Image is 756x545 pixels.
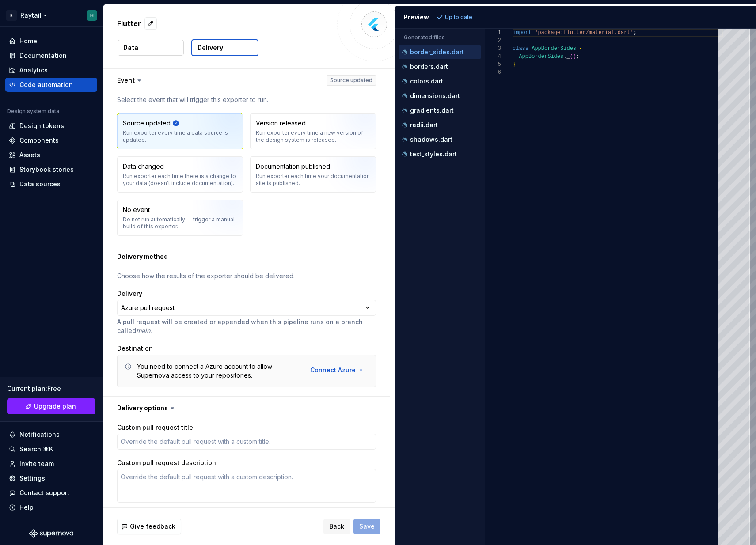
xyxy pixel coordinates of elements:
div: Preview [404,13,429,22]
p: Choose how the results of the exporter should be delivered. [117,272,376,280]
button: Delivery [191,39,258,56]
button: borders.dart [399,62,481,72]
span: ; [634,30,637,36]
div: Source updated [123,119,171,128]
div: No event [123,205,150,214]
button: Search ⌘K [5,442,97,456]
div: Data sources [19,180,61,189]
a: Upgrade plan [7,398,95,414]
a: Components [5,133,97,148]
label: Custom pull request title [117,423,193,432]
span: AppBorderSides [519,53,564,60]
p: radii.dart [410,121,438,129]
button: Connect Azure [304,362,369,378]
p: Data [123,43,138,52]
div: H [90,12,94,19]
label: Custom pull request description [117,458,216,467]
p: Select the event that will trigger this exporter to run. [117,95,376,104]
a: Design tokens [5,119,97,133]
p: Delivery [198,43,223,52]
div: Run exporter each time your documentation site is published. [256,173,370,187]
div: 2 [485,37,501,45]
button: Back [323,519,350,534]
div: Search ⌘K [19,445,53,454]
div: You need to connect a Azure account to allow Supernova access to your repositories. [137,362,299,380]
div: Code automation [19,80,73,89]
div: Run exporter every time a data source is updated. [123,129,237,144]
span: } [513,61,516,68]
span: 'package:flutter/material.dart' [535,30,634,36]
div: 6 [485,68,501,76]
label: Delivery [117,289,142,298]
p: border_sides.dart [410,49,464,56]
label: Destination [117,344,153,353]
div: Storybook stories [19,165,74,174]
button: Give feedback [117,519,181,534]
a: Documentation [5,49,97,63]
button: text_styles.dart [399,149,481,159]
button: gradients.dart [399,106,481,115]
div: Notifications [19,430,60,439]
span: . [563,53,566,60]
p: text_styles.dart [410,151,457,158]
span: Upgrade plan [34,402,76,411]
button: Notifications [5,428,97,442]
a: Home [5,34,97,48]
span: Connect Azure [310,366,356,375]
div: Home [19,37,37,45]
span: ; [576,53,579,60]
p: A pull request will be created or appended when this pipeline runs on a branch called . [117,318,376,335]
span: AppBorderSides [532,45,576,52]
p: Generated files [404,34,476,41]
div: 4 [485,53,501,61]
button: shadows.dart [399,135,481,144]
div: Components [19,136,59,145]
span: Give feedback [130,522,175,531]
div: Data changed [123,162,164,171]
a: Settings [5,471,97,485]
div: Settings [19,474,45,483]
div: 3 [485,45,501,53]
button: Contact support [5,486,97,500]
div: Current plan : Free [7,384,95,393]
div: Contact support [19,488,69,497]
p: shadows.dart [410,136,452,143]
span: Back [329,522,344,531]
button: Help [5,500,97,515]
span: class [513,45,528,52]
div: Run exporter each time there is a change to your data (doesn’t include documentation). [123,173,237,187]
button: Data [118,40,184,56]
div: Raytail [20,11,42,20]
div: 1 [485,29,501,37]
p: Flutter [117,18,141,29]
p: dimensions.dart [410,92,460,99]
a: Code automation [5,78,97,92]
a: Storybook stories [5,163,97,177]
i: main [136,327,150,334]
div: Assets [19,151,40,159]
div: Invite team [19,459,54,468]
span: ) [573,53,576,60]
button: border_sides.dart [399,47,481,57]
div: Version released [256,119,306,128]
span: _ [567,53,570,60]
span: { [580,45,583,52]
a: Analytics [5,63,97,77]
span: ( [570,53,573,60]
svg: Supernova Logo [29,529,73,538]
div: Documentation published [256,162,330,171]
button: radii.dart [399,120,481,130]
button: dimensions.dart [399,91,481,101]
div: Do not run automatically — trigger a manual build of this exporter. [123,216,237,230]
p: Up to date [445,14,472,21]
button: RRaytailH [2,6,101,25]
a: Assets [5,148,97,162]
p: gradients.dart [410,107,454,114]
div: R [6,10,17,21]
div: Analytics [19,66,48,75]
div: 5 [485,61,501,68]
span: import [513,30,532,36]
p: colors.dart [410,78,443,85]
div: Design system data [7,108,59,115]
